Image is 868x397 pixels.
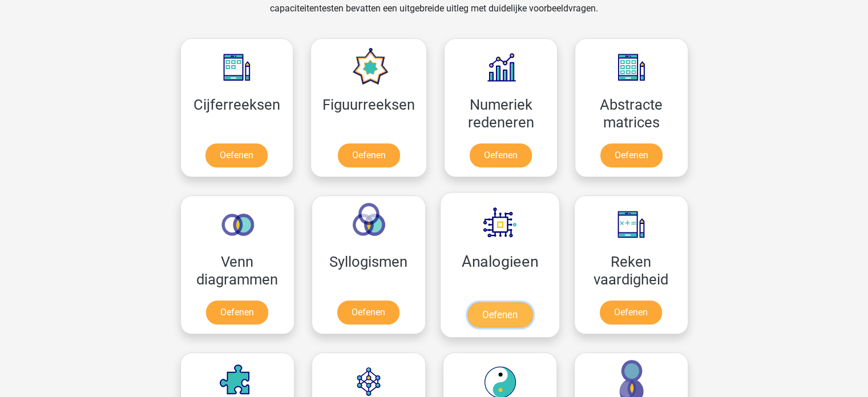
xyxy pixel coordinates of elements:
a: Oefenen [338,143,400,167]
a: Oefenen [470,143,532,167]
a: Oefenen [600,143,663,167]
a: Oefenen [205,143,268,167]
a: Oefenen [206,300,268,324]
a: Oefenen [600,300,662,324]
a: Oefenen [337,300,399,324]
a: Oefenen [467,302,532,327]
